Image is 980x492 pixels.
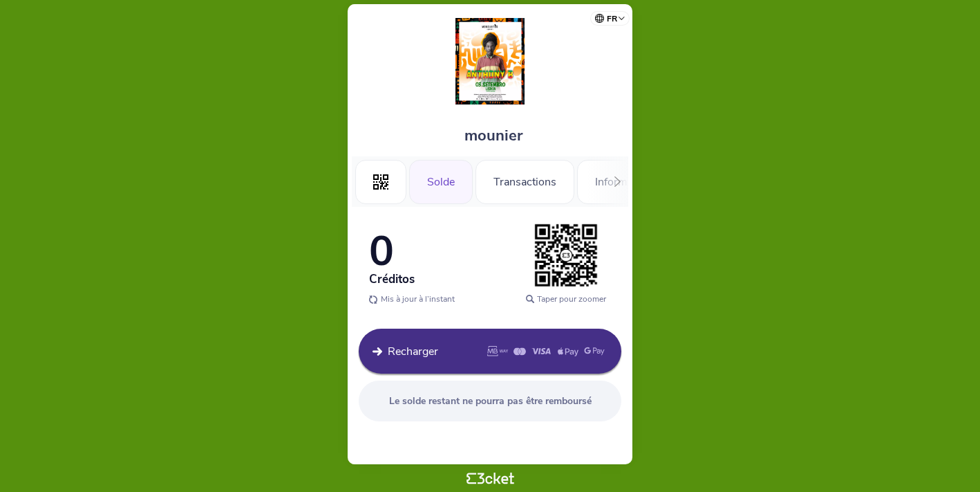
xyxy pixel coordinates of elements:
[381,293,455,304] span: Mis à jour à l’instant
[537,293,606,304] span: Taper pour zoomer
[409,173,473,188] a: Solde
[369,394,611,408] p: Le solde restant ne pourra pas être remboursé
[475,173,574,188] a: Transactions
[409,160,473,204] div: Solde
[455,18,525,104] img: ANTHONY B
[531,221,601,290] img: transparent_placeholder.3f4e7402.png
[388,344,438,359] span: Recharger
[475,160,574,204] div: Transactions
[577,173,675,188] a: Informations
[369,223,394,280] span: 0
[577,160,675,204] div: Informations
[464,125,522,146] span: mounier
